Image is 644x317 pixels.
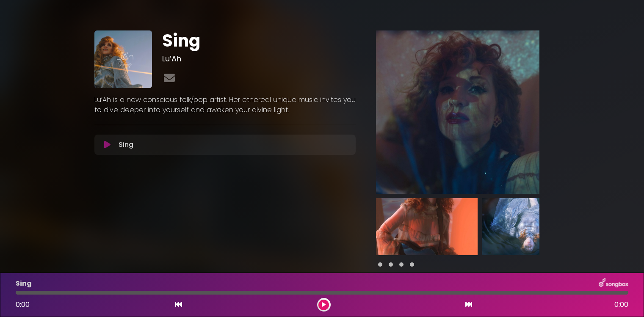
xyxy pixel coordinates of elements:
img: KUVS53k5RjqP2iOh24P8 [376,198,478,255]
img: lK4wMp2aSkiVQiXXyYxo [482,198,583,255]
img: wrZrGsyT7GNQnTt2baQQ [94,30,152,88]
span: 0:00 [614,300,628,310]
h1: Sing [162,30,356,51]
p: Sing [119,140,133,150]
img: Main Media [376,30,539,194]
p: Sing [16,278,32,289]
p: Lu’Ah is a new conscious folk/pop artist. Her ethereal unique music invites you to dive deeper in... [94,95,356,115]
span: 0:00 [16,300,30,309]
img: songbox-logo-white.png [599,278,628,289]
h3: Lu’Ah [162,54,356,63]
